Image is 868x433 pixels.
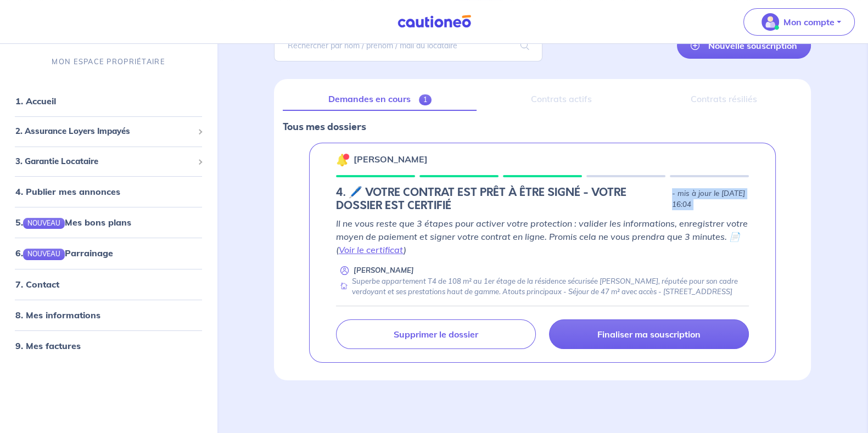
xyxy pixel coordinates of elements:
[336,153,349,166] img: 🔔
[15,95,56,106] a: 1. Accueil
[336,186,749,212] div: state: CONTRACT-INFO-IN-PROGRESS, Context: NEW,CHOOSE-CERTIFICATE,ALONE,LESSOR-DOCUMENTS
[52,57,165,67] p: MON ESPACE PROPRIÉTAIRE
[419,94,432,105] span: 1
[4,211,212,233] div: 5.NOUVEAUMes bons plans
[4,303,212,325] div: 8. Mes informations
[15,248,113,258] a: 6.NOUVEAUParrainage
[4,242,212,264] div: 6.NOUVEAUParrainage
[15,125,193,138] span: 2. Assurance Loyers Impayés
[672,188,749,210] p: - mis à jour le [DATE] 16:04
[549,319,749,349] a: Finaliser ma souscription
[4,121,212,142] div: 2. Assurance Loyers Impayés
[354,153,428,166] p: [PERSON_NAME]
[15,217,131,228] a: 5.NOUVEAUMes bons plans
[283,120,802,134] p: Tous mes dossiers
[15,186,120,197] a: 4. Publier mes annonces
[783,15,835,29] p: Mon compte
[4,181,212,203] div: 4. Publier mes annonces
[336,217,749,256] p: Il ne vous reste que 3 étapes pour activer votre protection : valider les informations, enregistr...
[15,340,81,351] a: 9. Mes factures
[394,329,478,340] p: Supprimer le dossier
[597,329,701,340] p: Finaliser ma souscription
[336,319,536,349] a: Supprimer le dossier
[283,88,477,111] a: Demandes en cours1
[743,8,855,36] button: illu_account_valid_menu.svgMon compte
[15,309,100,320] a: 8. Mes informations
[677,32,811,59] a: Nouvelle souscription
[354,265,414,275] p: [PERSON_NAME]
[274,30,542,61] input: Rechercher par nom / prénom / mail du locataire
[4,90,212,112] div: 1. Accueil
[393,15,475,29] img: Cautioneo
[4,334,212,356] div: 9. Mes factures
[15,278,59,289] a: 7. Contact
[336,186,668,212] h5: 4. 🖊️ VOTRE CONTRAT EST PRÊT À ÊTRE SIGNÉ - VOTRE DOSSIER EST CERTIFIÉ
[4,151,212,172] div: 3. Garantie Locataire
[15,155,193,168] span: 3. Garantie Locataire
[336,276,749,297] div: Superbe appartement T4 de 108 m² au 1er étage de la résidence sécurisée [PERSON_NAME], réputée po...
[4,273,212,295] div: 7. Contact
[507,30,542,61] span: search
[761,13,779,31] img: illu_account_valid_menu.svg
[339,244,404,255] a: Voir le certificat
